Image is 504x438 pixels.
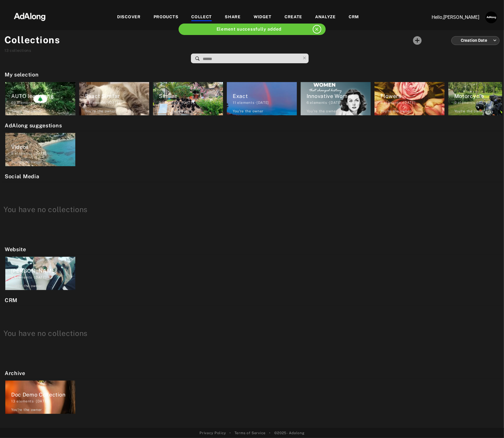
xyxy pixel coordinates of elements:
[484,10,499,25] button: Account settings
[5,71,502,79] h2: My selection
[11,101,16,105] span: 69
[457,33,497,48] div: Creation Date
[11,399,75,404] div: elements · [DATE]
[229,430,231,436] span: •
[225,14,241,21] div: SHARE
[225,80,299,117] div: Exact11 elements ·[DATE]You're the owner
[315,14,336,21] div: ANALYZE
[11,159,42,165] div: You're the owner
[11,275,14,279] span: 3
[233,92,297,100] div: Exact
[159,109,190,114] div: You're the owner
[380,109,411,114] div: You're the owner
[191,14,212,21] div: COLLECT
[274,430,305,436] span: © 2025 - Adalong
[85,109,116,114] div: You're the owner
[151,80,225,117] div: Similar5 elements ·[DATE]You're the owner
[380,101,383,105] span: 6
[11,143,75,151] div: Videos
[307,109,337,114] div: You're the owner
[299,80,372,117] div: Innovative Women6 elements ·[DATE]You're the owner
[11,275,75,280] div: elements · [DATE]
[5,121,502,129] h2: AdAlong suggestions
[349,14,359,21] div: CRM
[11,109,42,114] div: You're the owner
[4,255,77,292] div: [PERSON_NAME]3 elements ·[DATE]You're the owner
[190,26,308,33] div: Element successfully added
[85,100,149,105] div: elements · [DATE]
[4,7,56,25] img: 63233d7d88ed69de3c212112c67096b6.png
[5,172,502,180] h2: Social Media
[11,151,75,156] div: elements · [DATE]
[5,296,502,304] h2: CRM
[199,430,226,436] a: Privacy Policy
[11,151,14,156] span: 5
[117,14,141,21] div: DISCOVER
[154,14,179,21] div: PRODUCTS
[11,399,15,403] span: 13
[269,430,271,436] span: •
[475,410,504,438] iframe: Chat Widget
[11,267,75,275] div: [PERSON_NAME]
[285,14,302,21] div: CREATE
[4,131,77,168] div: Videos5 elements ·[DATE]You're the owner
[233,109,264,114] div: You're the owner
[410,33,425,48] button: Add a collecton
[380,92,445,100] div: Flowers
[373,80,446,117] div: Flowers6 elements ·[DATE]You're the owner
[233,100,297,105] div: elements · [DATE]
[77,80,151,117] div: Exact Similar5 elements ·[DATE]You're the owner
[4,33,60,47] h1: Collections
[454,109,485,114] div: You're the owner
[454,101,457,105] span: 9
[307,100,371,105] div: elements · [DATE]
[234,430,266,436] a: Terms of Service
[315,27,320,32] i: close
[4,379,77,416] div: Doc Demo Collection13 elements ·[DATE]You're the owner
[485,11,497,23] img: AATXAJzUJh5t706S9lc_3n6z7NVUglPkrjZIexBIJ3ug=s96-c
[5,369,502,377] h2: Archive
[159,100,223,105] div: elements · [DATE]
[159,101,162,105] span: 5
[5,245,502,253] h2: Website
[11,391,75,399] div: Doc Demo Collection
[11,283,42,289] div: You're the owner
[307,101,309,105] span: 6
[11,92,75,100] div: AUTO leadalong
[254,14,272,21] div: WIDGET
[420,14,479,21] p: Hello, [PERSON_NAME]
[4,80,77,117] div: AUTO leadalong69 elements ·[DATE]You're the owner
[307,92,371,100] div: Innovative Women
[380,100,445,105] div: elements · [DATE]
[11,407,42,412] div: You're the owner
[4,48,60,54] div: collections
[159,92,223,100] div: Similar
[11,100,75,105] div: elements · [DATE]
[233,101,236,105] span: 11
[85,92,149,100] div: Exact Similar
[85,101,88,105] span: 5
[4,48,9,53] span: 13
